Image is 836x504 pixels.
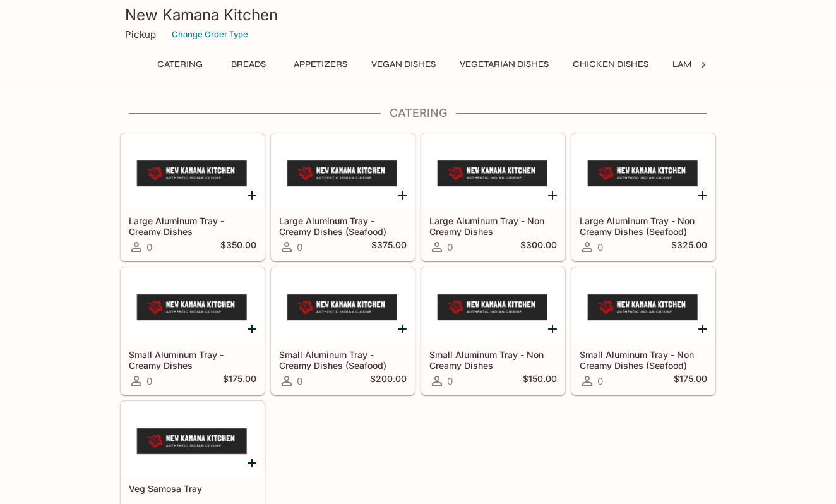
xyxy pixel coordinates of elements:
button: Change Order Type [166,25,254,44]
h5: Large Aluminum Tray - Creamy Dishes [129,215,256,236]
h5: $150.00 [523,373,557,388]
div: Small Aluminum Tray - Non Creamy Dishes [422,268,564,344]
button: Lamb Dishes [666,56,737,73]
h5: $300.00 [520,239,557,255]
span: 0 [447,241,453,253]
h5: $200.00 [370,373,407,388]
h4: Catering [120,106,716,120]
a: Small Aluminum Tray - Creamy Dishes (Seafood)0$200.00 [271,267,415,395]
h5: Large Aluminum Tray - Creamy Dishes (Seafood) [279,215,407,236]
a: Small Aluminum Tray - Creamy Dishes0$175.00 [121,267,265,395]
button: Add Small Aluminum Tray - Creamy Dishes [244,321,260,337]
h5: Large Aluminum Tray - Non Creamy Dishes (Seafood) [580,215,707,236]
h5: $325.00 [671,239,707,255]
a: Small Aluminum Tray - Non Creamy Dishes (Seafood)0$175.00 [571,267,715,395]
span: 0 [447,375,453,387]
span: 0 [146,375,152,387]
span: 0 [597,375,603,387]
button: Add Large Aluminum Tray - Creamy Dishes (Seafood) [394,187,410,203]
a: Large Aluminum Tray - Non Creamy Dishes (Seafood)0$325.00 [571,133,715,261]
div: Large Aluminum Tray - Creamy Dishes (Seafood) [272,134,414,210]
div: Small Aluminum Tray - Creamy Dishes (Seafood) [272,268,414,344]
a: Large Aluminum Tray - Creamy Dishes (Seafood)0$375.00 [271,133,415,261]
span: 0 [297,241,302,253]
button: Add Small Aluminum Tray - Non Creamy Dishes [544,321,560,337]
div: Small Aluminum Tray - Creamy Dishes [121,268,264,344]
div: Small Aluminum Tray - Non Creamy Dishes (Seafood) [572,268,715,344]
button: Add Small Aluminum Tray - Creamy Dishes (Seafood) [394,321,410,337]
h5: Small Aluminum Tray - Non Creamy Dishes [429,349,557,370]
button: Chicken Dishes [566,56,655,73]
button: Add Large Aluminum Tray - Non Creamy Dishes [544,187,560,203]
h5: Small Aluminum Tray - Creamy Dishes [129,349,256,370]
span: 0 [146,241,152,253]
button: Breads [220,56,277,73]
span: 0 [597,241,603,253]
h5: Small Aluminum Tray - Non Creamy Dishes (Seafood) [580,349,707,370]
h5: Large Aluminum Tray - Non Creamy Dishes [429,215,557,236]
button: Appetizers [287,56,354,73]
button: Add Large Aluminum Tray - Non Creamy Dishes (Seafood) [695,187,710,203]
button: Add Large Aluminum Tray - Creamy Dishes [244,187,260,203]
h5: $175.00 [674,373,707,388]
button: Add Veg Samosa Tray [244,455,260,471]
div: Veg Samosa Tray [121,402,264,477]
h5: $375.00 [371,239,407,255]
button: Vegan Dishes [364,56,443,73]
div: Large Aluminum Tray - Non Creamy Dishes [422,134,564,210]
h5: $350.00 [220,239,256,255]
h5: Small Aluminum Tray - Creamy Dishes (Seafood) [279,349,407,370]
h5: $175.00 [223,373,256,388]
p: Pickup [125,28,156,40]
button: Catering [150,56,210,73]
div: Large Aluminum Tray - Non Creamy Dishes (Seafood) [572,134,715,210]
a: Large Aluminum Tray - Non Creamy Dishes0$300.00 [421,133,565,261]
span: 0 [297,375,302,387]
a: Large Aluminum Tray - Creamy Dishes0$350.00 [121,133,265,261]
a: Small Aluminum Tray - Non Creamy Dishes0$150.00 [421,267,565,395]
button: Add Small Aluminum Tray - Non Creamy Dishes (Seafood) [695,321,710,337]
div: Large Aluminum Tray - Creamy Dishes [121,134,264,210]
button: Vegetarian Dishes [453,56,556,73]
h5: Veg Samosa Tray [129,483,256,494]
h3: New Kamana Kitchen [125,5,711,25]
